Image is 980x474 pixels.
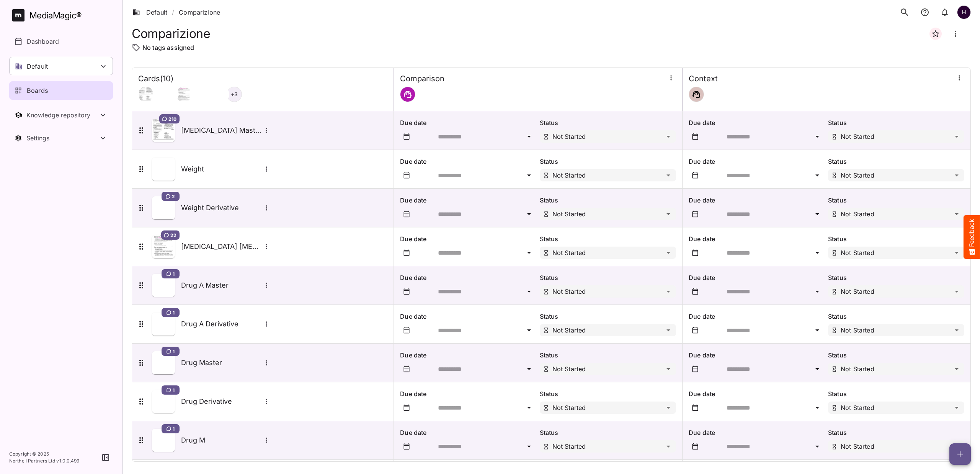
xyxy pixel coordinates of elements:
[152,351,175,374] img: Asset Thumbnail
[261,280,271,290] button: More options for Drug A Master
[552,288,586,295] p: Not Started
[937,4,952,20] button: notifications
[957,5,971,19] div: H
[552,211,586,217] p: Not Started
[181,203,261,212] h5: Weight Derivative
[828,234,964,244] p: Status
[261,358,271,368] button: More options for Drug Master
[9,32,113,51] a: Dashboard
[552,327,586,333] p: Not Started
[689,196,825,205] p: Due date
[689,351,825,360] p: Due date
[152,235,175,258] img: Asset Thumbnail
[172,8,174,17] span: /
[152,158,175,181] img: Asset Thumbnail
[400,312,536,321] p: Due date
[400,157,536,166] p: Due date
[138,74,173,84] h4: Cards ( 10 )
[841,211,874,217] p: Not Started
[173,309,175,316] span: 1
[173,348,175,354] span: 1
[828,118,964,127] p: Status
[540,196,676,205] p: Status
[261,164,271,174] button: More options for Weight
[152,313,175,336] img: Asset Thumbnail
[400,428,536,437] p: Due date
[552,405,586,411] p: Not Started
[689,312,825,321] p: Due date
[26,111,98,119] div: Knowledge repository
[828,389,964,398] p: Status
[400,196,536,205] p: Due date
[181,242,261,251] h5: [MEDICAL_DATA] [MEDICAL_DATA]
[261,242,271,252] button: More options for Advate Adynovate
[400,389,536,398] p: Due date
[897,4,913,20] button: search
[552,443,586,449] p: Not Started
[828,273,964,282] p: Status
[540,273,676,282] p: Status
[828,157,964,166] p: Status
[142,43,194,52] p: No tags assigned
[9,129,113,147] button: Toggle Settings
[689,157,825,166] p: Due date
[181,358,261,367] h5: Drug Master
[152,390,175,413] img: Asset Thumbnail
[400,118,536,127] p: Due date
[132,26,210,41] h1: Comparizione
[227,87,242,102] div: + 3
[552,172,586,178] p: Not Started
[540,157,676,166] p: Status
[181,319,261,329] h5: Drug A Derivative
[841,366,874,372] p: Not Started
[173,271,175,277] span: 1
[29,9,82,22] div: MediaMagic ®
[400,74,444,84] h4: Comparison
[9,81,113,100] a: Boards
[181,165,261,174] h5: Weight
[27,37,59,46] p: Dashboard
[552,250,586,256] p: Not Started
[132,8,167,17] a: Default
[173,387,175,393] span: 1
[261,397,271,407] button: More options for Drug Derivative
[689,428,825,437] p: Due date
[540,312,676,321] p: Status
[540,234,676,244] p: Status
[689,389,825,398] p: Due date
[9,106,113,124] nav: Knowledge repository
[9,129,113,147] nav: Settings
[181,436,261,445] h5: Drug M
[181,397,261,406] h5: Drug Derivative
[828,351,964,360] p: Status
[152,119,175,142] img: Asset Thumbnail
[689,273,825,282] p: Due date
[27,62,48,71] p: Default
[841,405,874,411] p: Not Started
[168,116,176,122] span: 210
[400,273,536,282] p: Due date
[540,118,676,127] p: Status
[172,193,175,199] span: 2
[841,288,874,295] p: Not Started
[841,443,874,449] p: Not Started
[181,281,261,290] h5: Drug A Master
[552,133,586,140] p: Not Started
[841,250,874,256] p: Not Started
[26,134,98,142] div: Settings
[689,234,825,244] p: Due date
[400,234,536,244] p: Due date
[689,118,825,127] p: Due date
[9,458,80,464] p: Northell Partners Ltd v 1.0.0.499
[173,426,175,432] span: 1
[261,435,271,445] button: More options for Drug M
[841,327,874,333] p: Not Started
[828,312,964,321] p: Status
[152,274,175,297] img: Asset Thumbnail
[540,389,676,398] p: Status
[132,43,141,52] img: tag-outline.svg
[552,366,586,372] p: Not Started
[12,9,113,21] a: MediaMagic®
[964,215,980,259] button: Feedback
[917,4,933,20] button: notifications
